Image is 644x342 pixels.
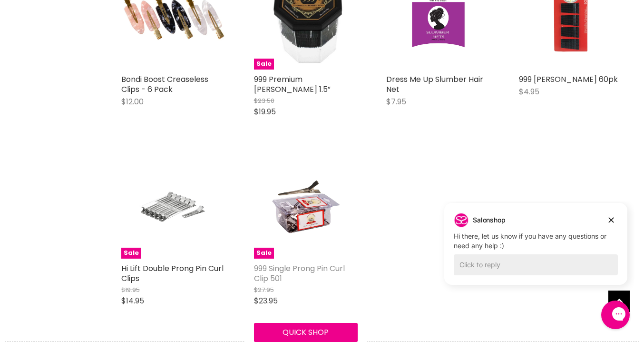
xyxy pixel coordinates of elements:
a: Dress Me Up Slumber Hair Net [386,74,483,95]
span: $27.95 [254,285,274,294]
span: $23.95 [254,295,278,306]
iframe: Gorgias live chat messenger [596,297,634,332]
img: Hi Lift Double Prong Pin Curl Clips [138,154,208,259]
span: $12.00 [121,96,144,107]
span: $7.95 [386,96,406,107]
span: $19.95 [121,285,140,294]
a: 999 Premium [PERSON_NAME] 1.5” [254,74,331,95]
button: Quick shop [254,323,358,342]
a: 999 Single Prong Pin Curl Clip 501 [254,263,345,284]
a: 999 Single Prong Pin Curl Clip 501Sale [254,154,358,259]
a: Hi Lift Double Prong Pin Curl ClipsSale [121,154,225,259]
span: Sale [254,248,274,259]
a: Hi Lift Double Prong Pin Curl Clips [121,263,224,284]
span: Sale [121,248,141,259]
span: $14.95 [121,295,144,306]
span: $19.95 [254,106,276,117]
a: Bondi Boost Creaseless Clips - 6 Pack [121,74,208,95]
a: 999 [PERSON_NAME] 60pk [519,74,618,85]
span: $23.50 [254,96,274,105]
span: $4.95 [519,86,539,97]
img: 999 Single Prong Pin Curl Clip 501 [271,154,341,259]
span: Sale [254,59,274,70]
iframe: Gorgias live chat campaigns [437,201,634,299]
